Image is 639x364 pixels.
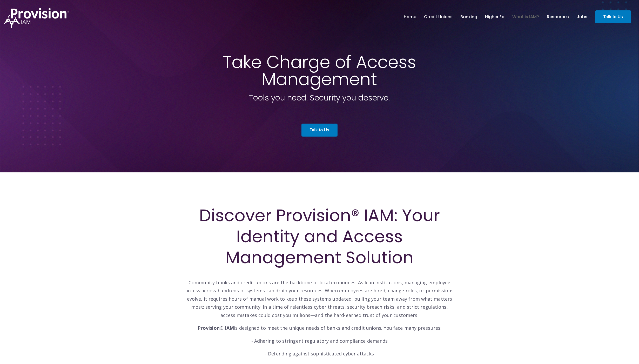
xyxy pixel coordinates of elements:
[301,124,338,137] a: Talk to Us
[404,12,416,21] a: Home
[485,12,505,21] a: Higher Ed
[249,92,390,103] span: Tools you need. Security you deserve.
[577,12,587,21] a: Jobs
[4,8,69,28] img: ProvisionIAM-Logo-White
[185,324,455,332] p: is designed to meet the unique needs of banks and credit unions. You face many pressures:
[310,128,329,132] strong: Talk to Us
[185,270,455,319] p: Community banks and credit unions are the backbone of local economies. As lean institutions, mana...
[185,350,455,358] p: - Defending against sophisticated cyber attacks
[185,337,455,345] p: - Adhering to stringent regulatory and compliance demands
[424,12,453,21] a: Credit Unions
[595,10,631,23] a: Talk to Us
[223,50,416,91] span: Take Charge of Access Management
[400,9,591,25] nav: menu
[198,325,234,331] strong: Provision® IAM
[603,15,623,19] strong: Talk to Us
[547,12,569,21] a: Resources
[185,205,455,268] h1: Discover Provision® IAM: Your Identity and Access Management Solution
[512,12,539,21] a: What is IAM?
[460,12,477,21] a: Banking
